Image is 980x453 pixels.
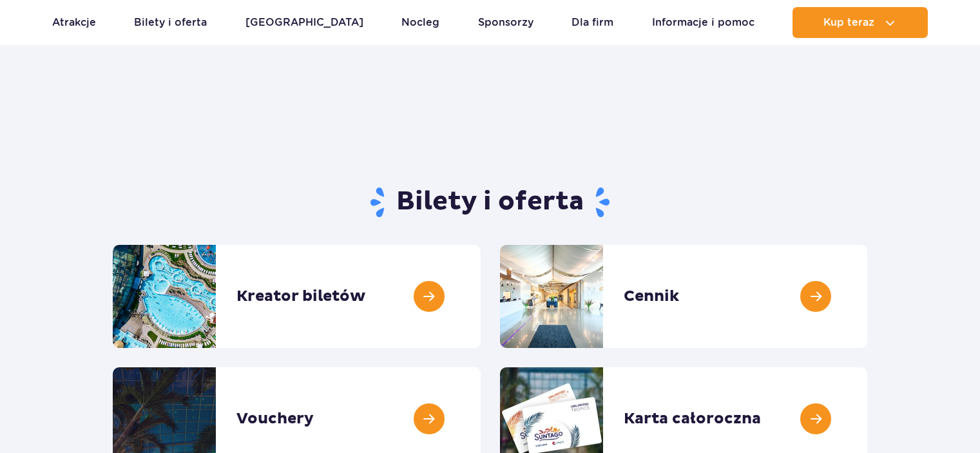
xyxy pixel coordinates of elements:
a: Bilety i oferta [134,7,207,38]
span: Kup teraz [823,17,874,28]
a: [GEOGRAPHIC_DATA] [245,7,363,38]
a: Nocleg [401,7,439,38]
button: Kup teraz [793,7,928,38]
a: Informacje i pomoc [652,7,754,38]
a: Sponsorzy [478,7,533,38]
a: Atrakcje [52,7,96,38]
a: Dla firm [572,7,613,38]
h1: Bilety i oferta [113,186,867,219]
